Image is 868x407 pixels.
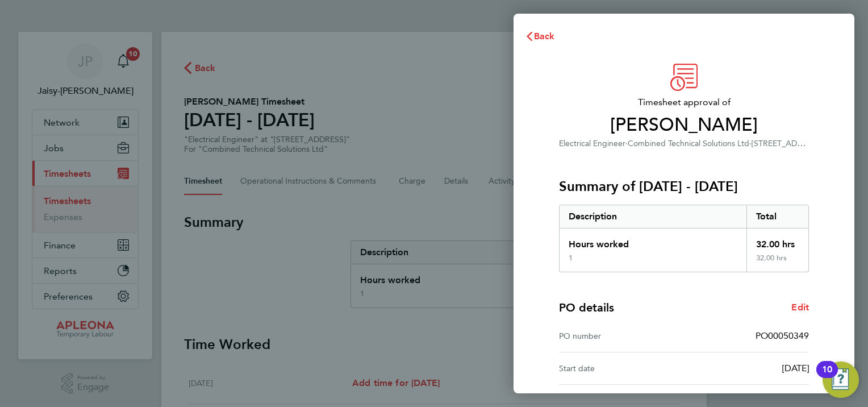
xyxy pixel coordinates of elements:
span: [PERSON_NAME] [559,114,809,136]
span: PO00050349 [756,330,809,341]
div: Summary of 23 - 29 Aug 2025 [559,205,809,272]
div: 1 [569,254,573,263]
div: [DATE] [684,362,809,375]
span: Edit [791,302,809,313]
div: Start date [559,362,684,375]
span: · [749,139,752,148]
span: Timesheet approval of [559,95,809,109]
span: Combined Technical Solutions Ltd [628,139,749,148]
div: 32.00 hrs [746,254,809,272]
h4: PO details [559,300,614,315]
span: [STREET_ADDRESS] [752,138,824,148]
button: Open Resource Center, 10 new notifications [823,362,859,398]
div: Description [560,205,746,228]
div: 32.00 hrs [746,229,809,254]
div: PO number [559,329,684,343]
div: Total [746,205,809,228]
span: Electrical Engineer [559,139,625,148]
div: 10 [822,369,832,384]
span: · [625,139,628,148]
div: Hours worked [560,229,746,254]
h3: Summary of [DATE] - [DATE] [559,177,809,196]
a: Edit [791,301,809,314]
button: Back [514,25,566,48]
span: Back [534,31,555,41]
